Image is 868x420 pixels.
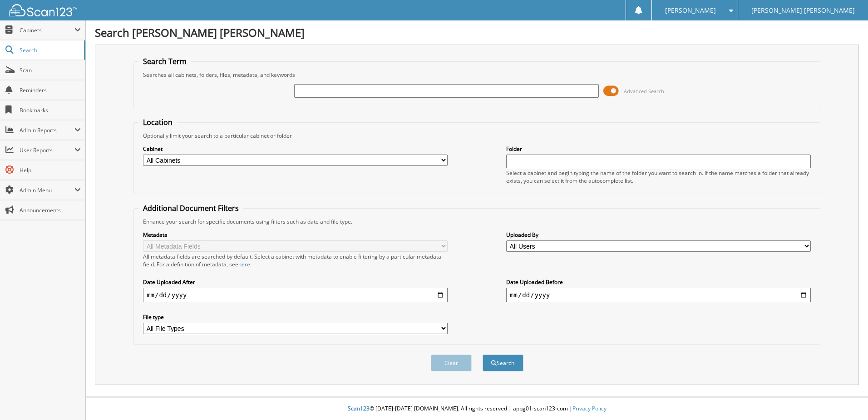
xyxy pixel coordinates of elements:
[143,231,448,239] label: Metadata
[138,203,243,213] legend: Additional Document Filters
[20,66,81,74] span: Scan
[20,26,74,34] span: Cabinets
[138,117,177,127] legend: Location
[624,88,664,95] span: Advanced Search
[138,56,191,66] legend: Search Term
[20,106,81,114] span: Bookmarks
[348,405,370,412] span: Scan123
[665,8,716,13] span: [PERSON_NAME]
[20,206,81,214] span: Announcements
[20,46,79,54] span: Search
[238,260,250,268] a: here
[143,145,448,153] label: Cabinet
[431,355,472,371] button: Clear
[86,398,868,420] div: © [DATE]-[DATE] [DOMAIN_NAME]. All rights reserved | appg01-scan123-com |
[506,169,811,185] div: Select a cabinet and begin typing the name of the folder you want to search in. If the name match...
[823,376,868,420] iframe: Chat Widget
[506,145,811,153] label: Folder
[143,253,448,268] div: All metadata fields are searched by default. Select a cabinet with metadata to enable filtering b...
[20,186,74,194] span: Admin Menu
[138,71,815,79] div: Searches all cabinets, folders, files, metadata, and keywords
[9,4,77,16] img: scan123-logo-white.svg
[95,25,859,40] h1: Search [PERSON_NAME] [PERSON_NAME]
[483,355,523,371] button: Search
[143,278,448,286] label: Date Uploaded After
[20,146,74,154] span: User Reports
[506,278,811,286] label: Date Uploaded Before
[572,405,607,412] a: Privacy Policy
[143,313,448,321] label: File type
[138,218,815,225] div: Enhance your search for specific documents using filters such as date and file type.
[751,8,855,13] span: [PERSON_NAME] [PERSON_NAME]
[20,126,74,134] span: Admin Reports
[20,166,81,174] span: Help
[506,288,811,302] input: end
[143,288,448,302] input: start
[506,231,811,239] label: Uploaded By
[138,132,815,140] div: Optionally limit your search to a particular cabinet or folder
[20,86,81,94] span: Reminders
